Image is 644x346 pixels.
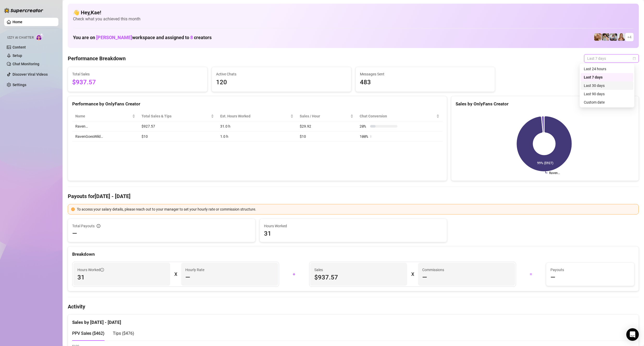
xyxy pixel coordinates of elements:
[610,33,617,41] img: ANDREA
[36,33,44,41] img: AI Chatter
[72,111,138,121] th: Name
[633,57,636,60] span: calendar
[360,71,491,77] span: Messages Sent
[77,267,104,273] span: Hours Worked
[7,35,34,40] span: Izzy AI Chatter
[97,224,100,228] span: info-circle
[360,123,368,129] span: 20 %
[77,273,166,282] span: 31
[587,55,636,62] span: Last 7 days
[549,171,560,175] text: Raven…
[142,113,210,119] span: Total Sales & Tips
[73,35,212,40] h1: You are on workspace and assigned to creators
[550,267,630,273] span: Payouts
[138,132,217,142] td: $10
[626,328,639,341] div: Open Intercom Messenger
[314,267,403,273] span: Sales
[100,268,104,272] span: info-circle
[96,35,132,40] span: [PERSON_NAME]
[216,71,347,77] span: Active Chats
[138,121,217,132] td: $927.57
[584,99,630,105] div: Custom date
[584,83,630,88] div: Last 30 days
[360,134,368,139] span: 100 %
[72,77,203,87] span: $937.57
[13,62,39,66] a: Chat Monitoring
[68,193,639,200] h4: Payouts for [DATE] - [DATE]
[264,223,443,229] span: Hours Worked
[13,45,26,49] a: Content
[72,229,77,238] span: —
[13,83,26,87] a: Settings
[185,267,204,273] article: Hourly Rate
[360,77,491,87] span: 483
[190,35,193,40] span: 8
[584,91,630,97] div: Last 90 days
[216,77,347,87] span: 120
[519,270,543,278] div: =
[77,206,635,212] div: To access your salary details, please reach out to your manager to set your hourly rate or commis...
[138,111,217,121] th: Total Sales & Tips
[68,55,126,62] h4: Performance Breakdown
[113,331,134,336] span: Tips ( $476 )
[72,251,634,258] div: Breakdown
[594,33,602,41] img: Roux️‍
[456,100,634,108] div: Sales by OnlyFans Creator
[4,8,43,13] img: logo-BBDzfeDw.svg
[422,273,427,282] span: —
[297,132,357,142] td: $10
[75,113,131,119] span: Name
[581,98,633,106] div: Custom date
[220,113,289,119] div: Est. Hours Worked
[217,132,297,142] td: 1.0 h
[13,20,22,24] a: Home
[72,121,138,132] td: Raven…
[314,273,403,282] span: $937.57
[360,113,435,119] span: Chat Conversion
[282,270,306,278] div: +
[411,270,414,278] div: X
[581,90,633,98] div: Last 90 days
[618,33,625,41] img: Roux
[68,303,639,310] h4: Activity
[72,331,105,336] span: PPV Sales ( $462 )
[13,72,48,76] a: Discover Viral Videos
[73,9,634,16] h4: 👋 Hey, Kae !
[72,315,634,326] div: Sales by [DATE] - [DATE]
[264,229,443,238] span: 31
[72,100,443,108] div: Performance by OnlyFans Creator
[71,207,75,211] span: exclamation-circle
[13,53,22,58] a: Setup
[581,65,633,73] div: Last 24 hours
[73,16,634,22] span: Check what you achieved this month
[550,273,555,282] span: —
[581,81,633,90] div: Last 30 days
[584,66,630,72] div: Last 24 hours
[581,73,633,81] div: Last 7 days
[422,267,444,273] article: Commissions
[357,111,443,121] th: Chat Conversion
[300,113,349,119] span: Sales / Hour
[72,132,138,142] td: RavenGoesWild…
[297,121,357,132] td: $29.92
[602,33,609,41] img: Raven
[297,111,357,121] th: Sales / Hour
[627,34,631,40] span: + 4
[72,71,203,77] span: Total Sales
[217,121,297,132] td: 31.0 h
[185,273,190,282] span: —
[72,223,95,229] span: Total Payouts
[174,270,177,278] div: X
[584,74,630,80] div: Last 7 days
